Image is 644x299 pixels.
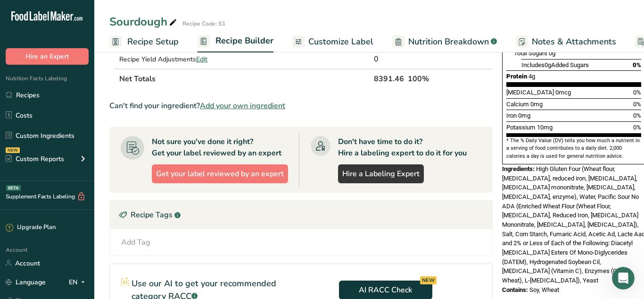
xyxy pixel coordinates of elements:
span: Ingredients: [502,165,535,172]
span: 0mg [518,112,530,119]
div: Can't find your ingredient? [109,100,493,111]
span: Get your label reviewed by an expert [156,168,284,179]
span: 0g [549,50,555,57]
section: * The % Daily Value (DV) tells you how much a nutrient in a serving of food contributes to a dail... [506,137,641,160]
span: Total Sugars [514,50,547,57]
span: 0mcg [555,89,571,96]
button: Get your label reviewed by an expert [152,164,288,183]
div: BETA [6,185,21,191]
span: Iron [506,112,517,119]
div: NEW [6,147,20,153]
span: 4g [528,73,535,80]
span: Recipe Setup [127,35,179,48]
span: Includes Added Sugars [521,61,589,68]
div: 0 [374,53,404,65]
span: Customize Label [308,35,373,48]
span: 0mg [530,101,543,108]
span: Add your own ingredient [200,100,285,111]
span: 0% [633,124,641,131]
button: Hire an Expert [6,48,89,65]
div: Recipe Yield Adjustments [119,54,270,64]
div: NEW [420,276,437,284]
span: Nutrition Breakdown [408,35,489,48]
div: Recipe Code: S1 [182,19,225,28]
a: Language [6,274,46,290]
th: 8391.46 [372,68,406,88]
span: Potassium [506,124,536,131]
th: Net Totals [117,68,372,88]
div: EN [69,276,89,288]
span: Protein [506,73,527,80]
div: Recipe Tags [110,201,492,229]
a: Nutrition Breakdown [392,31,497,52]
span: 0% [633,101,641,108]
span: 10mg [537,124,553,131]
span: Calcium [506,101,529,108]
span: Notes & Attachments [532,35,616,48]
span: 0% [633,89,641,96]
span: AI RACC Check [359,284,412,296]
span: [MEDICAL_DATA] [506,89,554,96]
div: Add Tag [121,237,150,248]
span: Contains: [502,286,528,293]
a: Hire a Labeling Expert [338,164,424,183]
div: Sourdough [109,13,179,30]
a: Notes & Attachments [516,31,616,52]
div: Custom Reports [6,154,64,164]
a: Customize Label [292,31,373,52]
a: Recipe Builder [198,30,273,53]
div: Don't have time to do it? Hire a labeling expert to do it for you [338,136,467,159]
div: Upgrade Plan [6,223,56,232]
th: 100% [406,68,450,88]
iframe: Intercom live chat [612,267,635,290]
span: Recipe Builder [215,34,273,47]
div: Not sure you've done it right? Get your label reviewed by an expert [152,136,281,159]
span: 0% [633,61,641,68]
span: Edit [196,55,207,64]
span: 0% [633,112,641,119]
a: Recipe Setup [109,31,179,52]
span: 0g [545,61,551,68]
span: Soy, Wheat [529,286,559,293]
